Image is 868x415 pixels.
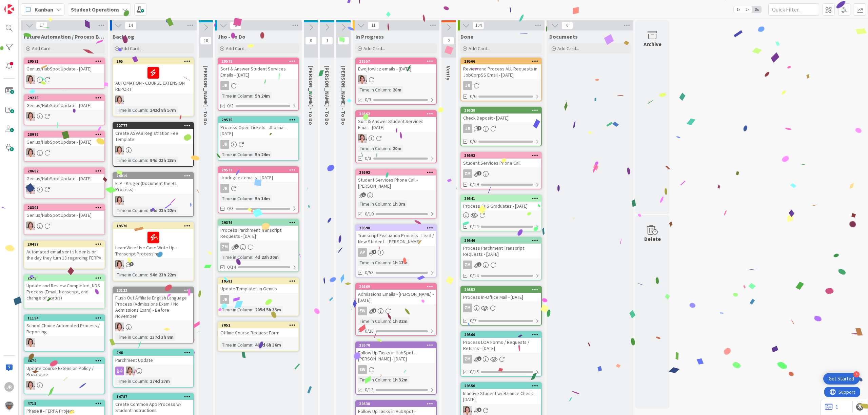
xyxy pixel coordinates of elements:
div: 22777 [113,123,193,129]
div: Transcript Evaluation Process - Lead / New Student - [PERSON_NAME] [356,231,436,246]
div: 7052 [221,323,298,328]
span: : [252,253,253,261]
span: : [390,86,391,94]
div: EW [461,406,541,415]
span: : [147,106,148,114]
div: Process Parchment Transcript Requests - [DATE] [218,226,298,241]
span: 5 [338,37,349,45]
div: ZM [461,304,541,312]
div: ZM [463,261,472,269]
div: 29593 [461,152,541,159]
div: EW [24,381,104,390]
div: 29557 [356,58,436,64]
div: 29566Review and Process ALL Requests in JobCorpSS Email - [DATE] [461,58,541,79]
div: 28976Genius/HubSpot Update - [DATE] [24,131,104,146]
div: 7052Offline Course Request Form [218,322,298,337]
div: Delete [644,235,661,243]
div: School Choice Automated Process / Reporting [24,321,104,336]
span: 1 [321,37,333,45]
div: 29546 [461,237,541,244]
div: Time in Column [358,200,390,208]
img: EW [463,406,472,415]
div: 29569 [356,284,436,290]
div: 28976 [24,131,104,138]
span: Add Card... [363,45,385,51]
div: 19581 [218,278,298,284]
span: 0/14 [227,264,236,271]
div: 28682 [24,168,104,174]
span: 1x [734,6,743,13]
div: 29592 [356,169,436,175]
div: Open Get Started checklist, remaining modules: 4 [823,373,860,385]
div: JR [220,295,229,304]
div: 24019 [116,173,193,178]
div: Time in Column [115,271,147,278]
span: 0 [443,37,454,45]
div: Genius/HubSpot Update - [DATE] [24,211,104,220]
span: : [252,92,253,100]
span: : [390,145,391,152]
div: 24019 [113,173,193,179]
div: 20487 [27,242,104,247]
div: 28682Genius/HubSpot Update - [DATE] [24,168,104,183]
div: 29592 [359,170,436,175]
div: 23122Flush Out Affiliate English Language Process (Admissions Exam / No Admissions Exam) - Before... [113,287,193,320]
div: 265 [113,58,193,64]
div: JR [220,184,229,193]
span: 1 [477,171,481,175]
div: 23122 [113,287,193,293]
div: EW [356,134,436,143]
div: 29541Process CHS Graduates - [DATE] [461,195,541,210]
img: EW [26,148,35,157]
div: 22777 [116,123,193,128]
div: 19581Update Templates in Genius [218,278,298,293]
div: 11194School Choice Automated Process / Reporting [24,315,104,336]
div: 29557 [359,59,436,64]
span: 2 [234,244,239,249]
div: 29538 [356,401,436,407]
span: 0/3 [227,102,234,109]
span: : [390,200,391,208]
div: Time in Column [220,253,252,261]
div: 28976 [27,132,104,137]
div: 23122 [116,288,193,293]
div: 29376 [218,220,298,226]
div: 14787 [113,394,193,400]
img: EW [26,75,35,84]
div: Time in Column [115,207,147,214]
div: 29539 [461,107,541,113]
div: 265AUTOMATION - COURSE EXTENSION REPORT [113,58,193,94]
div: 29570Follow Up Tasks in HubSpot - [PERSON_NAME] - [DATE] [356,342,436,363]
div: JR [218,81,298,90]
div: 1h 3m [391,200,407,208]
div: Process CHS Graduates - [DATE] [461,202,541,210]
div: 28682 [27,169,104,173]
div: Time in Column [115,157,147,164]
div: 29539 [464,108,541,113]
div: 29276Genius/HubSpot Update - [DATE] [24,95,104,110]
div: EW [24,75,104,84]
div: 29571 [27,59,104,64]
span: 0/7 [470,317,476,324]
div: 19581 [221,279,298,284]
div: Archive [644,40,662,48]
div: 29577Jrodriguez emails - [DATE] [218,167,298,182]
div: JR [220,81,229,90]
div: 28391Genius/HubSpot Update - [DATE] [24,205,104,220]
span: 0/28 [365,328,374,335]
span: 0/6 [470,138,476,145]
div: EW [113,196,193,205]
div: Offline Course Request Form [218,328,298,337]
span: Amanda - To Do [340,66,347,125]
div: 29276 [27,96,104,100]
img: EW [26,222,35,230]
img: EW [115,196,124,205]
div: 29592Student Services Phone Call - [PERSON_NAME] [356,169,436,190]
div: 14787Create Common App Process w/ Student Instructions [113,394,193,415]
div: 22777Create ASVAB Registration Fee Template [113,123,193,144]
span: 0/6 [470,93,476,100]
span: 18 [200,37,212,45]
div: 265 [116,59,193,64]
span: 0/19 [470,181,479,188]
div: 20m [391,86,403,94]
